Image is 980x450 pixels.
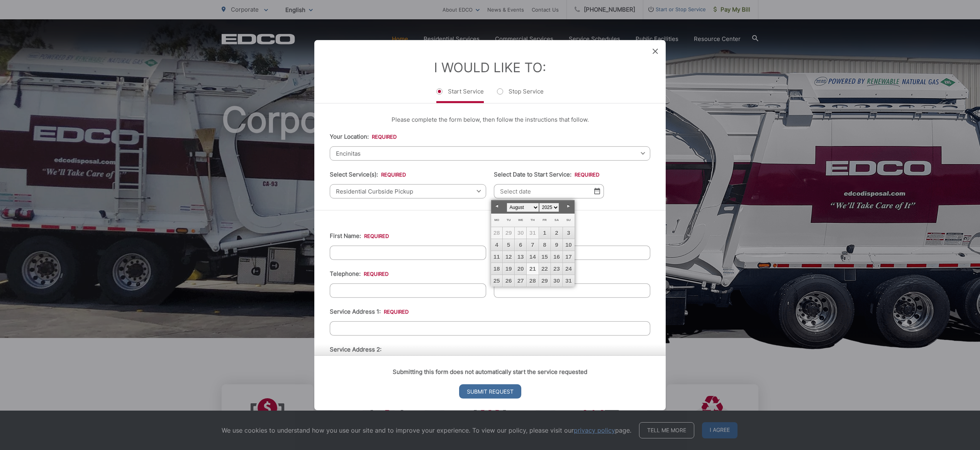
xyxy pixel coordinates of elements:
[330,308,409,315] label: Service Address 1:
[527,227,538,239] span: 31
[330,232,389,239] label: First Name:
[563,239,575,251] a: 10
[503,239,514,251] a: 5
[539,227,551,239] a: 1
[459,384,521,399] input: Submit Request
[503,263,514,275] a: 19
[539,275,551,287] a: 29
[330,115,650,124] p: Please complete the form below, then follow the instructions that follow.
[554,218,559,222] span: Saturday
[330,133,397,140] label: Your Location:
[515,263,526,275] a: 20
[507,203,539,212] select: Select month
[491,275,503,287] a: 25
[551,227,563,239] a: 2
[551,263,563,275] a: 23
[594,188,600,194] img: Select date
[491,251,503,263] a: 11
[393,368,587,375] strong: Submitting this form does not automatically start the service requested
[330,270,388,277] label: Telephone:
[518,218,523,222] span: Wednesday
[563,263,575,275] a: 24
[503,275,514,287] a: 26
[503,227,514,239] span: 29
[330,171,406,178] label: Select Service(s):
[494,171,599,178] label: Select Date to Start Service:
[527,251,538,263] a: 14
[491,263,503,275] a: 18
[515,275,526,287] a: 27
[494,218,499,222] span: Monday
[563,275,575,287] a: 31
[330,184,486,198] span: Residential Curbside Pickup
[539,203,559,212] select: Select year
[539,263,551,275] a: 22
[563,251,575,263] a: 17
[515,251,526,263] a: 13
[566,218,571,222] span: Sunday
[507,218,511,222] span: Tuesday
[527,275,538,287] a: 28
[330,146,650,160] span: Encinitas
[551,239,563,251] a: 9
[491,239,503,251] a: 4
[539,239,551,251] a: 8
[494,184,604,198] input: Select date
[531,218,535,222] span: Thursday
[515,227,526,239] span: 30
[551,275,563,287] a: 30
[563,227,575,239] a: 3
[527,239,538,251] a: 7
[503,251,514,263] a: 12
[436,87,484,103] label: Start Service
[539,251,551,263] a: 15
[491,227,503,239] span: 28
[551,251,563,263] a: 16
[515,239,526,251] a: 6
[497,87,544,103] label: Stop Service
[434,59,546,75] label: I Would Like To:
[527,263,538,275] a: 21
[563,200,575,212] a: Next
[491,200,503,212] a: Prev
[543,218,547,222] span: Friday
